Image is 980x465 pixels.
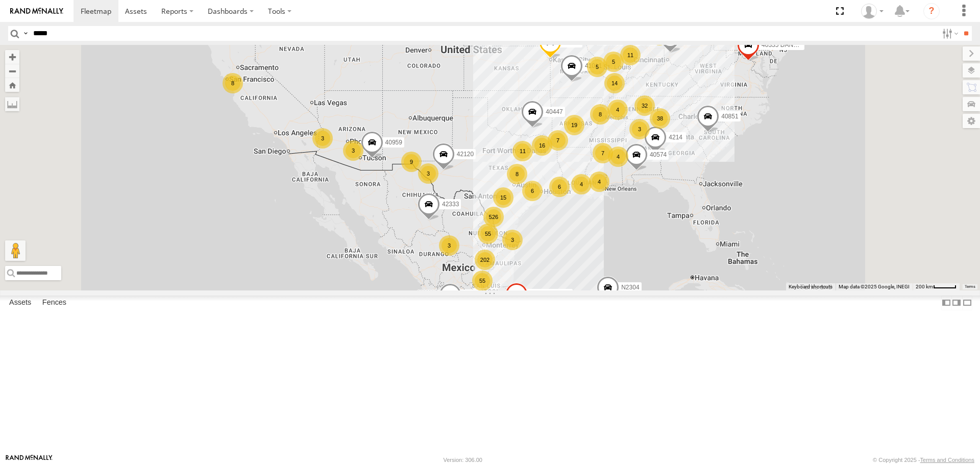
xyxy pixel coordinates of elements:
a: Terms (opens in new tab) [965,284,975,288]
div: 3 [312,128,333,149]
label: Fences [37,296,71,310]
div: 3 [343,140,363,161]
div: 16 [532,135,552,156]
div: 14 [604,73,625,93]
span: 40447 [546,109,562,116]
div: 4 [607,100,628,120]
label: Search Query [21,26,30,41]
div: 7 [548,130,568,151]
div: Caseta Laredo TX [857,4,887,19]
span: 4214 [669,134,682,141]
label: Dock Summary Table to the Right [951,296,962,310]
img: rand-logo.svg [10,8,63,15]
div: 5 [587,57,607,77]
div: 4 [608,146,628,167]
label: Measure [5,97,19,111]
div: 11 [620,45,641,65]
div: 202 [475,250,495,270]
div: 15 [493,187,513,208]
div: 8 [223,73,243,93]
div: 55 [478,224,498,244]
div: 3 [629,119,650,139]
div: 8 [507,164,527,184]
div: 4 [589,172,609,192]
label: Dock Summary Table to the Left [941,296,951,310]
div: 5 [603,52,624,72]
span: 200 km [916,284,933,289]
span: N2304 [621,284,639,291]
div: 6 [549,177,570,197]
label: Map Settings [963,114,980,128]
span: 42120 [457,151,474,158]
span: 40574 [650,151,667,158]
div: Version: 306.00 [444,457,482,463]
div: 4 [571,174,592,194]
div: 55 [472,271,493,291]
span: 40335 DAÑADO [762,42,806,49]
a: Terms and Conditions [920,457,974,463]
div: 9 [401,152,422,172]
button: Keyboard shortcuts [789,283,832,290]
div: 8 [590,104,610,125]
button: Zoom in [5,50,19,64]
label: Hide Summary Table [962,296,972,310]
span: 42333 [442,201,459,208]
div: 3 [418,163,438,184]
span: 40851 [721,113,738,120]
i: ? [923,3,940,19]
a: Visit our Website [6,455,53,465]
div: 7 [593,143,613,163]
span: Map data ©2025 Google, INEGI [839,284,910,289]
div: 3 [502,230,523,250]
button: Zoom out [5,64,19,78]
div: 6 [522,181,543,201]
span: 41011 [585,63,602,70]
div: 19 [564,115,584,135]
button: Map Scale: 200 km per 42 pixels [913,283,960,290]
button: Zoom Home [5,78,19,92]
label: Assets [4,296,36,310]
label: Search Filter Options [938,26,960,41]
div: 38 [650,108,670,129]
div: 32 [634,95,655,116]
span: 40959 [385,139,402,146]
div: 11 [512,141,533,161]
div: © Copyright 2025 - [873,457,974,463]
div: 526 [483,207,504,227]
div: 3 [439,235,459,256]
button: Drag Pegman onto the map to open Street View [5,240,26,261]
